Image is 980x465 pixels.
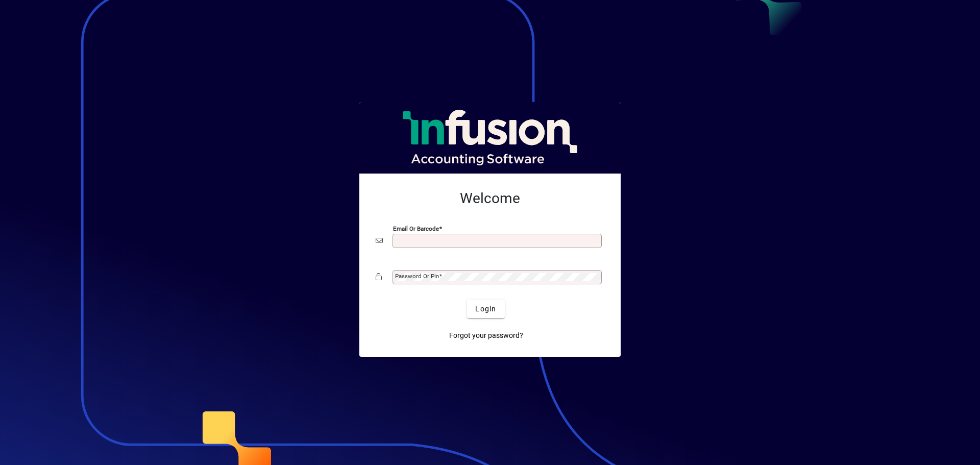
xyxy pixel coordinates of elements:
[445,326,527,345] a: Forgot your password?
[393,225,439,232] mat-label: Email or Barcode
[395,273,439,280] mat-label: Password or Pin
[376,190,604,207] h2: Welcome
[475,304,496,314] span: Login
[449,330,523,341] span: Forgot your password?
[467,300,504,318] button: Login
